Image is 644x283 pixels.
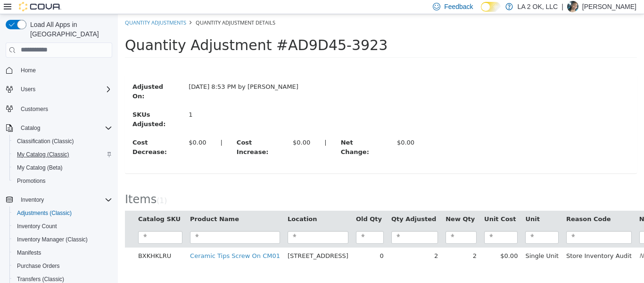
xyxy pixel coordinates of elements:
button: Unit Cost [366,200,400,210]
a: Adjustments (Classic) [13,207,75,219]
span: Classification (Classic) [17,137,74,145]
span: Inventory Manager (Classic) [13,234,112,245]
a: Purchase Orders [13,260,64,272]
a: Classification (Classic) [13,136,78,147]
label: SKUs Adjusted: [8,96,64,114]
span: Inventory [17,194,112,206]
span: My Catalog (Beta) [13,162,112,173]
a: Inventory Count [13,221,61,232]
div: $0.00 [175,124,192,133]
span: Purchase Orders [17,262,60,270]
span: Load All Apps in [GEOGRAPHIC_DATA] [26,20,112,39]
button: Qty Adjusted [273,200,320,210]
div: [DATE] 8:53 PM by [PERSON_NAME] [64,68,188,77]
span: Users [21,86,35,93]
span: Home [21,67,36,74]
span: Inventory [21,196,44,204]
label: Net Change: [216,124,272,142]
button: Purchase Orders [9,259,116,273]
button: Catalog [2,121,116,135]
a: Home [17,65,40,76]
button: Manifests [9,246,116,259]
span: Feedback [444,2,473,11]
img: Cova [19,2,61,11]
button: Old Qty [238,200,266,210]
span: Items [7,179,39,192]
label: | [95,124,111,133]
span: Manifests [13,247,112,258]
button: Reason Code [448,200,495,210]
small: ( ) [39,182,49,191]
td: $0.00 [363,233,404,250]
button: Catalog SKU [20,200,65,210]
em: No Note [521,238,546,245]
button: Promotions [9,174,116,188]
a: Promotions [13,175,50,187]
label: Cost Increase: [112,124,168,142]
span: Inventory Manager (Classic) [17,236,88,243]
input: Dark Mode [481,2,501,12]
button: Home [2,63,116,77]
button: My Catalog (Beta) [9,161,116,174]
button: My Catalog (Classic) [9,148,116,161]
button: Customers [2,102,116,115]
span: Customers [21,105,48,113]
span: Quantity Adjustment #AD9D45-3923 [7,23,270,39]
button: Location [170,200,201,210]
button: Catalog [17,122,44,134]
button: Notes [521,200,543,210]
td: 2 [270,233,324,250]
span: Promotions [17,177,46,185]
span: [STREET_ADDRESS] [170,238,231,245]
div: $0.00 [279,124,297,133]
button: Adjustments (Classic) [9,206,116,220]
div: $0.00 [71,124,88,133]
label: Cost Decrease: [8,124,64,142]
p: LA 2 OK, LLC [518,1,558,12]
a: Ceramic Tips Screw On CM01 [72,238,162,245]
a: Manifests [13,247,45,258]
button: Inventory [17,194,48,206]
span: Inventory Count [17,223,57,230]
button: New Qty [328,200,359,210]
label: Adjusted On: [8,68,64,86]
td: 0 [234,233,270,250]
a: Customers [17,103,52,115]
button: Users [17,84,39,95]
span: Purchase Orders [13,260,112,272]
td: Single Unit [404,233,445,250]
span: Classification (Classic) [13,136,112,147]
button: Product Name [72,200,123,210]
span: Quantity Adjustment Details [78,5,157,12]
span: Home [17,64,112,76]
button: Inventory Count [9,220,116,233]
span: My Catalog (Classic) [17,151,69,158]
a: Inventory Manager (Classic) [13,234,91,245]
span: Adjustments (Classic) [17,209,72,217]
span: Customers [17,103,112,114]
td: BXKHKLRU [17,233,68,250]
label: | [199,124,215,133]
span: My Catalog (Beta) [17,164,63,172]
span: Promotions [13,175,112,187]
td: 2 [324,233,363,250]
span: 1 [41,182,46,191]
span: Users [17,84,112,95]
a: My Catalog (Beta) [13,162,66,173]
p: [PERSON_NAME] [582,1,636,12]
button: Users [2,83,116,96]
span: Manifests [17,249,41,257]
a: My Catalog (Classic) [13,149,73,160]
span: Transfers (Classic) [17,275,64,283]
button: Classification (Classic) [9,135,116,148]
p: | [561,1,563,12]
button: Inventory Manager (Classic) [9,233,116,246]
span: Adjustments (Classic) [13,207,112,219]
div: 1 [71,96,142,105]
button: Unit [407,200,423,210]
a: Quantity Adjustments [7,5,68,12]
div: Ericka J [567,1,578,12]
td: Store Inventory Audit [445,233,518,250]
span: Catalog [21,124,40,132]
